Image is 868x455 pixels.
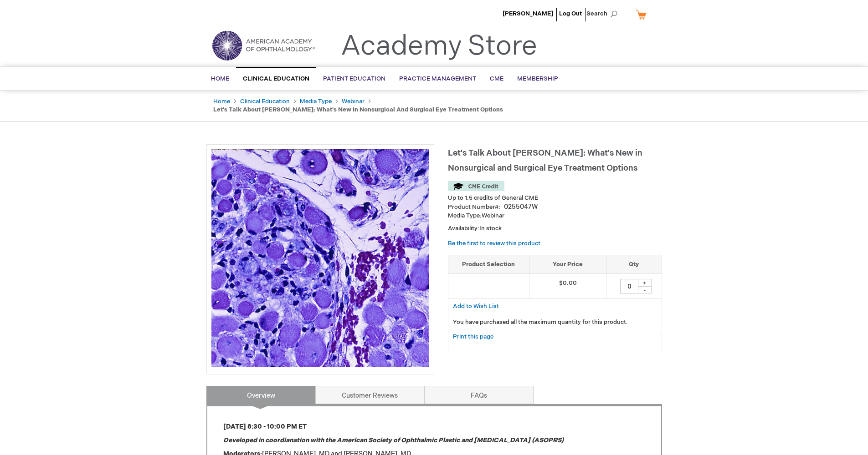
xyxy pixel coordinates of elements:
[341,30,537,63] a: Academy Store
[223,436,564,444] em: Developed in coordianation with the American Society of Ophthalmic Plastic and [MEDICAL_DATA] (AS...
[206,386,316,404] a: Overview
[342,98,365,105] a: Webinar
[211,75,229,82] span: Home
[504,202,538,212] div: 0255047W
[300,98,332,105] a: Media Type
[240,98,290,105] a: Clinical Education
[315,386,425,404] a: Customer Reviews
[606,255,662,274] th: Qty
[213,98,230,105] a: Home
[503,10,553,17] a: [PERSON_NAME]
[490,75,503,82] span: CME
[529,255,606,274] th: Your Price
[211,149,429,367] img: Let's Talk About TED: What's New in Nonsurgical and Surgical Eye Treatment Options
[529,274,606,299] td: $0.00
[448,203,500,211] strong: Product Number
[453,331,493,343] a: Print this page
[453,302,499,310] a: Add to Wish List
[223,423,307,430] strong: [DATE] 8:30 - 10:00 PM ET
[448,194,662,202] li: Up to 1.5 credits of General CME
[638,286,652,293] div: -
[399,75,476,82] span: Practice Management
[323,75,385,82] span: Patient Education
[517,75,558,82] span: Membership
[559,10,582,17] a: Log Out
[448,148,642,173] span: Let's Talk About [PERSON_NAME]: What's New in Nonsurgical and Surgical Eye Treatment Options
[448,224,662,233] p: Availability:
[638,279,652,287] div: +
[448,240,540,247] a: Be the first to review this product
[448,181,504,191] img: CME Credit
[424,386,534,404] a: FAQs
[620,279,638,293] input: Qty
[448,255,529,274] th: Product Selection
[448,212,662,220] p: Webinar
[448,212,482,219] strong: Media Type:
[479,225,502,232] span: In stock
[243,75,309,82] span: Clinical Education
[453,318,657,327] p: You have purchased all the maximum quantity for this product.
[586,5,621,23] span: Search
[213,106,503,113] strong: Let's Talk About [PERSON_NAME]: What's New in Nonsurgical and Surgical Eye Treatment Options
